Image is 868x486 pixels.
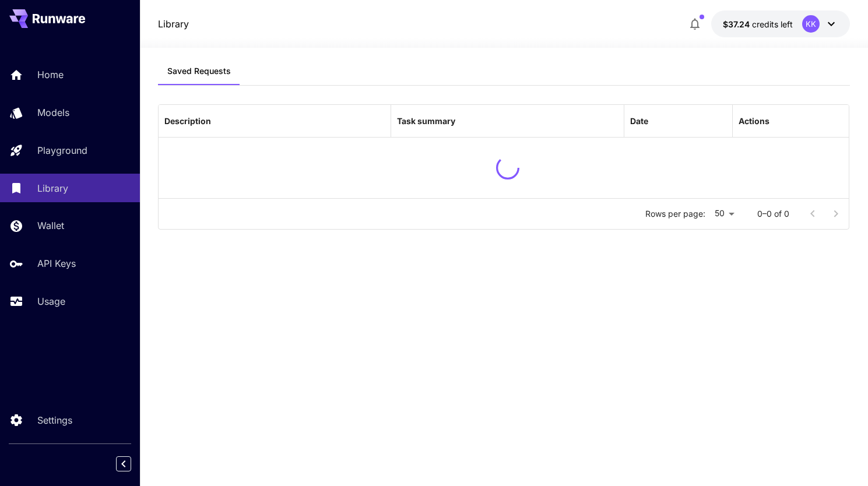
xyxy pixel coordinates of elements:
div: Description [164,116,211,126]
p: API Keys [37,256,76,270]
div: Collapse sidebar [125,453,140,474]
div: Date [630,116,648,126]
p: Models [37,105,69,119]
span: $37.24 [723,19,752,29]
p: 0–0 of 0 [757,208,789,220]
span: Saved Requests [167,66,231,76]
div: $37.24412 [723,18,793,30]
div: 50 [710,205,739,222]
p: Playground [37,143,87,157]
p: Rows per page: [645,208,705,220]
p: Usage [37,294,65,308]
p: Wallet [37,219,64,233]
div: Actions [739,116,769,126]
p: Home [37,68,64,82]
p: Settings [37,413,72,427]
div: Task summary [397,116,455,126]
div: KK [802,15,820,33]
nav: breadcrumb [158,17,189,31]
button: $37.24412KK [711,10,850,37]
span: credits left [752,19,793,29]
button: Collapse sidebar [116,456,131,471]
a: Library [158,17,189,31]
p: Library [37,181,68,195]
